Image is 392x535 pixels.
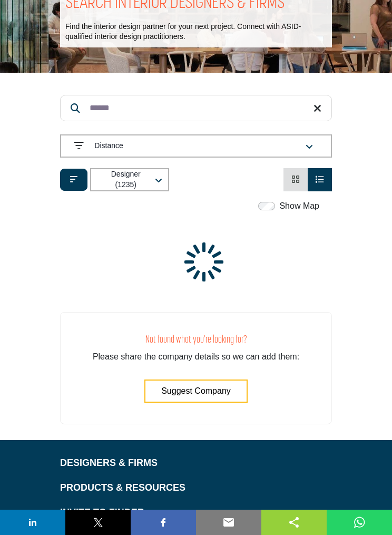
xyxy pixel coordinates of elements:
p: Distance [94,141,123,151]
img: sharethis sharing button [288,516,300,529]
button: Filter categories [60,169,87,191]
button: Distance [60,134,332,158]
img: linkedin sharing button [26,516,39,529]
p: Designer (1235) [100,169,152,190]
span: Suggest Company [161,386,231,395]
button: Suggest Company [144,380,248,403]
a: INVITE TO FINDER [60,505,332,520]
li: List View [308,168,332,191]
p: Find the interior design partner for your next project. Connect with ASID-qualified interior desi... [65,22,327,42]
img: email sharing button [222,516,235,529]
span: Please share the company details so we can add them: [93,352,299,361]
a: PRODUCTS & RESOURCES [60,481,332,495]
li: Card View [283,168,308,191]
a: View Card [291,175,300,184]
a: DESIGNERS & FIRMS [60,456,332,470]
button: Designer (1235) [90,168,169,191]
a: View List [316,175,324,184]
img: twitter sharing button [92,516,104,529]
h3: Not found what you're looking for? [82,334,310,346]
input: Search Keyword [60,95,332,121]
img: whatsapp sharing button [353,516,366,529]
label: Show Map [279,200,319,212]
img: facebook sharing button [157,516,170,529]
